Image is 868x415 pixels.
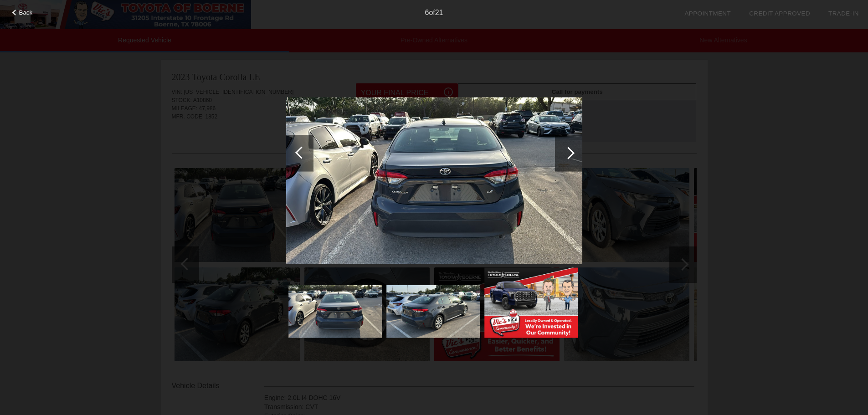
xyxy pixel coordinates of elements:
[749,10,810,17] a: Credit Approved
[828,10,859,17] a: Trade-In
[425,9,429,16] span: 6
[435,9,443,16] span: 21
[386,285,480,338] img: image.aspx
[484,268,578,338] img: image.aspx
[286,97,582,264] img: image.aspx
[288,285,382,338] img: image.aspx
[684,10,731,17] a: Appointment
[19,9,33,16] span: Back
